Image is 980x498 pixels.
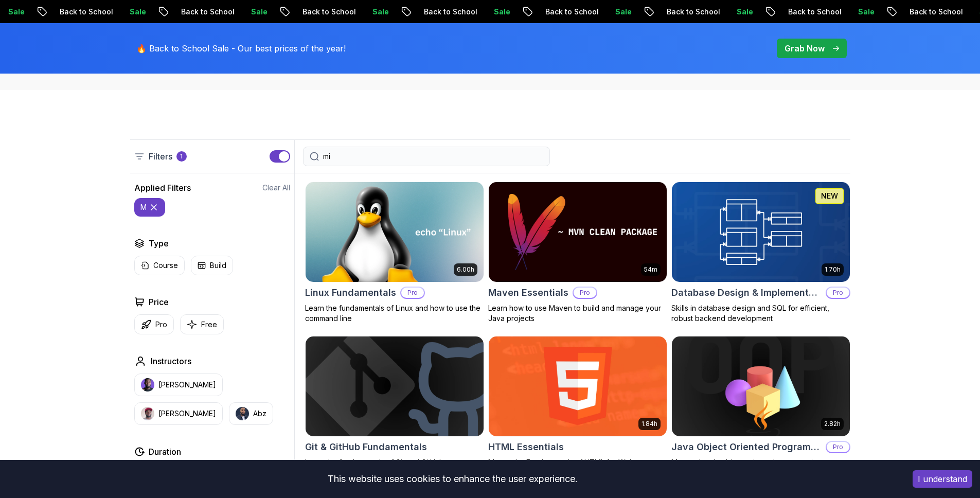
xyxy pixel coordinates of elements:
[699,7,732,17] p: Sale
[201,319,217,330] p: Free
[155,319,167,330] p: Pro
[488,286,568,300] h2: Maven Essentials
[191,256,233,275] button: Build
[508,7,578,17] p: Back to School
[827,288,849,298] p: Pro
[151,355,191,367] h2: Instructors
[265,7,335,17] p: Back to School
[671,182,850,324] a: Database Design & Implementation card1.70hNEWDatabase Design & ImplementationProSkills in databas...
[827,442,849,452] p: Pro
[210,260,226,271] p: Build
[141,407,154,420] img: instructor img
[180,152,183,161] p: 1
[305,336,484,468] a: Git & GitHub Fundamentals cardGit & GitHub FundamentalsLearn the fundamentals of Git and GitHub.
[578,7,611,17] p: Sale
[134,198,165,217] button: m
[821,7,853,17] p: Sale
[671,457,850,488] p: Master Java's object-oriented programming principles and enhance your software development skills.
[488,303,667,324] p: Learn how to use Maven to build and manage your Java projects
[262,183,290,193] button: Clear All
[913,470,972,488] button: Accept cookies
[144,7,213,17] p: Back to School
[213,7,246,17] p: Sale
[134,256,185,275] button: Course
[671,336,850,488] a: Java Object Oriented Programming card2.82hJava Object Oriented ProgrammingProMaster Java's object...
[489,182,667,282] img: Maven Essentials card
[92,7,125,17] p: Sale
[488,336,667,478] a: HTML Essentials card1.84hHTML EssentialsMaster the Fundamentals of HTML for Web Development!
[305,457,484,468] p: Learn the fundamentals of Git and GitHub.
[134,373,223,396] button: instructor img[PERSON_NAME]
[134,314,174,334] button: Pro
[386,7,456,17] p: Back to School
[323,151,543,162] input: Search Java, React, Spring boot ...
[305,286,396,300] h2: Linux Fundamentals
[22,7,92,17] p: Back to School
[136,42,346,55] p: 🔥 Back to School Sale - Our best prices of the year!
[644,265,657,274] p: 54m
[236,407,249,420] img: instructor img
[306,182,484,282] img: Linux Fundamentals card
[149,446,181,458] h2: Duration
[305,182,484,324] a: Linux Fundamentals card6.00hLinux FundamentalsProLearn the fundamentals of Linux and how to use t...
[457,265,474,274] p: 6.00h
[149,296,169,308] h2: Price
[751,7,821,17] p: Back to School
[671,286,822,300] h2: Database Design & Implementation
[305,440,427,454] h2: Git & GitHub Fundamentals
[488,182,667,324] a: Maven Essentials card54mMaven EssentialsProLearn how to use Maven to build and manage your Java p...
[141,378,154,392] img: instructor img
[140,202,147,212] p: m
[489,336,667,436] img: HTML Essentials card
[8,468,897,490] div: This website uses cookies to enhance the user experience.
[942,7,975,17] p: Sale
[671,303,850,324] p: Skills in database design and SQL for efficient, robust backend development
[158,408,216,419] p: [PERSON_NAME]
[149,150,172,163] p: Filters
[335,7,368,17] p: Sale
[629,7,699,17] p: Back to School
[305,303,484,324] p: Learn the fundamentals of Linux and how to use the command line
[825,265,841,274] p: 1.70h
[785,42,825,55] p: Grab Now
[229,402,273,425] button: instructor imgAbz
[671,440,822,454] h2: Java Object Oriented Programming
[153,260,178,271] p: Course
[134,182,191,194] h2: Applied Filters
[574,288,596,298] p: Pro
[642,420,657,428] p: 1.84h
[401,288,424,298] p: Pro
[134,402,223,425] button: instructor img[PERSON_NAME]
[149,237,169,250] h2: Type
[821,191,838,201] p: NEW
[488,440,564,454] h2: HTML Essentials
[158,380,216,390] p: [PERSON_NAME]
[180,314,224,334] button: Free
[824,420,841,428] p: 2.82h
[872,7,942,17] p: Back to School
[672,182,850,282] img: Database Design & Implementation card
[306,336,484,436] img: Git & GitHub Fundamentals card
[488,457,667,478] p: Master the Fundamentals of HTML for Web Development!
[456,7,489,17] p: Sale
[672,336,850,436] img: Java Object Oriented Programming card
[253,408,266,419] p: Abz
